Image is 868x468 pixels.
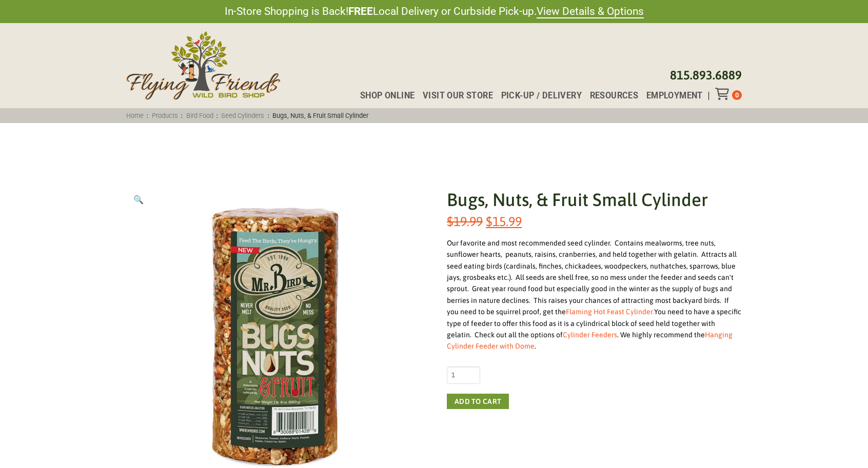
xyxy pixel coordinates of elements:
h1: Bugs, Nuts, & Fruit Small Cylinder [447,187,742,212]
a: Cylinder Feeders [563,331,617,339]
bdi: 15.99 [486,214,522,229]
span: $ [486,214,492,229]
a: View Details & Options [537,5,644,18]
input: Product quantity [447,367,480,384]
a: Seed Cylinders [218,112,268,119]
span: Pick-up / Delivery [501,92,582,100]
span: 0 [735,91,739,99]
span: Shop Online [360,92,415,100]
a: Home [123,112,147,119]
a: Resources [582,92,638,100]
span: $ [447,214,453,229]
strong: FREE [348,5,373,17]
div: Toggle Off Canvas Content [715,88,732,100]
a: Shop Online [352,92,415,100]
div: Our favorite and most recommended seed cylinder. Contains mealworms, tree nuts, sunflower hearts,... [447,237,742,352]
span: In-Store Shopping is Back! Local Delivery or Curbside Pick-up. [225,4,644,19]
a: Pick-up / Delivery [493,92,582,100]
span: Employment [646,92,703,100]
span: Bugs, Nuts, & Fruit Small Cylinder [269,112,372,119]
span: Resources [590,92,639,100]
span: 🔍 [133,195,144,204]
a: Products [148,112,181,119]
span: Visit Our Store [423,92,493,100]
img: Flying Friends Wild Bird Shop Logo [126,31,280,100]
a: Employment [638,92,703,100]
a: Visit Our Store [415,92,493,100]
button: Add to cart [447,394,509,409]
a: Flaming Hot Feast Cylinder. [566,308,654,316]
a: Bird Food [183,112,216,119]
a: View full-screen image gallery [126,187,151,212]
bdi: 19.99 [447,214,483,229]
a: 815.893.6889 [670,68,742,82]
span: : : : : [123,112,372,119]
